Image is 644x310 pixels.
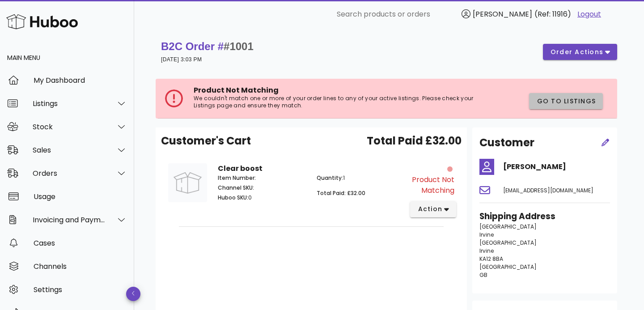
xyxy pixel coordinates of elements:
[218,194,306,202] p: 0
[479,231,494,238] span: Irvine
[218,184,254,191] span: Channel SKU:
[536,97,596,106] span: Go to Listings
[534,9,571,19] span: (Ref: 11916)
[218,194,248,201] span: Huboo SKU:
[479,239,537,246] span: [GEOGRAPHIC_DATA]
[33,216,106,224] div: Invoicing and Payments
[529,93,603,109] button: Go to Listings
[317,174,405,182] p: 1
[367,133,462,149] span: Total Paid £32.00
[479,271,487,279] span: GB
[550,47,604,57] span: order actions
[317,189,365,197] span: Total Paid: £32.00
[34,262,127,271] div: Channels
[34,285,127,294] div: Settings
[224,40,254,52] span: #1001
[479,210,610,223] h3: Shipping Address
[194,95,485,109] p: We couldn't match one or more of your order lines to any of your active listings. Please check yo...
[479,135,534,151] h2: Customer
[168,163,207,202] img: Product Image
[33,146,106,154] div: Sales
[479,247,494,255] span: Irvine
[194,85,279,95] span: Product Not Matching
[410,201,456,217] button: action
[503,161,610,172] h4: [PERSON_NAME]
[33,123,106,131] div: Stock
[161,40,254,52] strong: B2C Order #
[417,204,442,214] span: action
[218,174,256,182] span: Item Number:
[6,12,78,31] img: Huboo Logo
[161,56,202,63] small: [DATE] 3:03 PM
[33,99,106,108] div: Listings
[479,263,537,271] span: [GEOGRAPHIC_DATA]
[473,9,532,19] span: [PERSON_NAME]
[577,9,601,20] a: Logout
[34,76,127,85] div: My Dashboard
[410,174,454,196] div: Product Not Matching
[503,187,593,194] span: [EMAIL_ADDRESS][DOMAIN_NAME]
[161,133,251,149] span: Customer's Cart
[218,163,263,174] strong: Clear boost
[34,192,127,201] div: Usage
[33,169,106,178] div: Orders
[479,223,537,230] span: [GEOGRAPHIC_DATA]
[317,174,343,182] span: Quantity:
[543,44,617,60] button: order actions
[479,255,503,263] span: KA12 8BA
[34,239,127,247] div: Cases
